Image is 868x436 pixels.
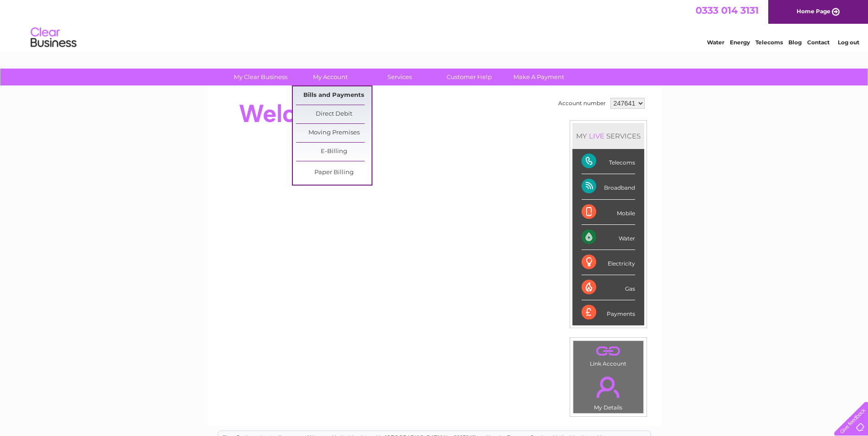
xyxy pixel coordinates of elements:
[707,39,724,46] a: Water
[576,343,641,359] a: .
[296,105,372,123] a: Direct Debit
[501,69,577,85] a: Make A Payment
[218,5,651,44] div: Clear Business is a trading name of Verastar Limited (registered in [GEOGRAPHIC_DATA] No. 3667643...
[582,200,635,225] div: Mobile
[730,39,750,46] a: Energy
[582,149,635,174] div: Telecoms
[582,250,635,275] div: Electricity
[695,5,759,16] a: 0333 014 3131
[30,24,77,52] img: logo.png
[296,124,372,142] a: Moving Premises
[296,143,372,161] a: E-Billing
[807,39,830,46] a: Contact
[582,300,635,325] div: Payments
[556,96,608,111] td: Account number
[838,39,859,46] a: Log out
[223,69,298,85] a: My Clear Business
[296,164,372,182] a: Paper Billing
[788,39,802,46] a: Blog
[296,86,372,105] a: Bills and Payments
[573,369,644,414] td: My Details
[582,174,635,199] div: Broadband
[572,123,644,149] div: MY SERVICES
[755,39,783,46] a: Telecoms
[582,225,635,250] div: Water
[576,371,641,403] a: .
[587,132,606,140] div: LIVE
[362,69,437,85] a: Services
[292,69,368,85] a: My Account
[431,69,507,85] a: Customer Help
[582,275,635,300] div: Gas
[573,340,644,369] td: Link Account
